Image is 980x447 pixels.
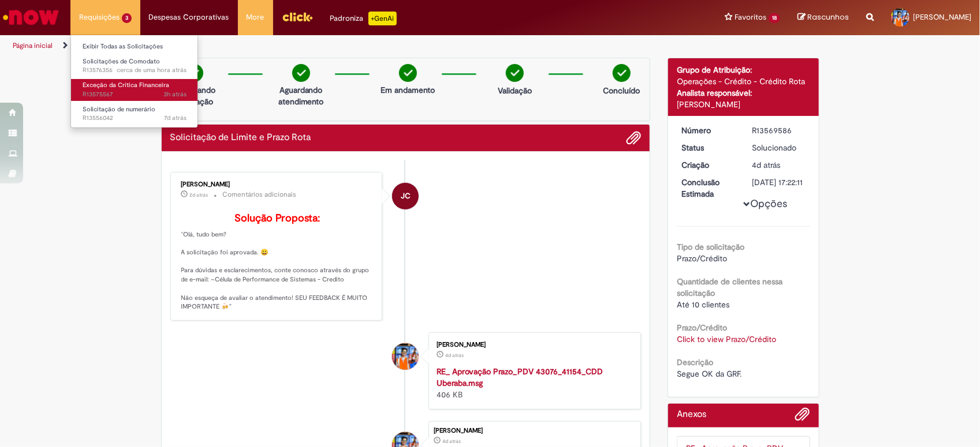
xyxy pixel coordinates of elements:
[677,64,810,76] div: Grupo de Atribuição:
[506,64,524,82] img: check-circle-green.png
[735,12,766,23] span: Favoritos
[752,160,781,170] span: 4d atrás
[164,114,187,122] time: 22/09/2025 15:52:25
[752,159,806,171] div: 26/09/2025 10:04:35
[117,66,187,74] time: 29/09/2025 11:52:02
[613,64,631,82] img: check-circle-green.png
[445,352,464,359] time: 26/09/2025 10:04:32
[164,114,187,122] span: 7d atrás
[190,191,208,198] span: 2d atrás
[434,427,635,434] div: [PERSON_NAME]
[71,103,198,125] a: Aberto R13556042 : Solicitação de numerário
[445,352,464,359] span: 4d atrás
[117,66,187,74] span: cerca de uma hora atrás
[170,133,311,143] h2: Solicitação de Limite e Prazo Rota Histórico de tíquete
[163,90,187,99] time: 29/09/2025 10:08:03
[673,125,744,136] dt: Número
[677,322,727,333] b: Prazo/Crédito
[798,12,849,23] a: Rascunhos
[71,79,198,100] a: Aberto R13575567 : Exceção da Crítica Financeira
[677,410,706,420] h2: Anexos
[626,130,641,145] button: Adicionar anexos
[368,12,397,25] p: +GenAi
[190,191,208,198] time: 27/09/2025 15:15:33
[83,114,187,123] span: R13556042
[381,84,435,96] p: Em andamento
[122,13,132,23] span: 3
[677,276,782,298] b: Quantidade de clientes nessa solicitação
[292,64,310,82] img: check-circle-green.png
[83,105,155,114] span: Solicitação de numerário
[677,242,744,252] b: Tipo de solicitação
[752,125,806,136] div: R13569586
[673,176,744,200] dt: Conclusão Estimada
[83,81,169,89] span: Exceção da Crítica Financeira
[442,438,461,445] time: 26/09/2025 10:04:35
[273,84,329,107] p: Aguardando atendimento
[437,366,629,400] div: 406 KB
[442,438,461,445] span: 4d atrás
[13,41,53,50] a: Página inicial
[71,40,198,53] a: Exibir Todas as Solicitações
[71,55,198,77] a: Aberto R13576356 : Solicitações de Comodato
[9,35,644,57] ul: Trilhas de página
[752,142,806,153] div: Solucionado
[913,12,971,22] span: [PERSON_NAME]
[677,99,810,110] div: [PERSON_NAME]
[752,160,781,170] time: 26/09/2025 10:04:35
[282,8,313,25] img: click_logo_yellow_360x200.png
[163,90,187,99] span: 3h atrás
[330,12,397,25] div: Padroniza
[807,12,849,22] span: Rascunhos
[70,35,198,128] ul: Requisições
[234,212,320,225] b: Solução Proposta:
[79,12,120,23] span: Requisições
[437,366,603,388] a: RE_ Aprovação Prazo_PDV 43076_41154_CDD Uberaba.msg
[83,66,187,75] span: R13576356
[603,85,640,96] p: Concluído
[677,369,741,379] span: Segue OK da GRF.
[392,183,419,209] div: Jonas Correia
[677,334,776,344] a: Click to view Prazo/Crédito
[498,85,532,96] p: Validação
[795,407,810,427] button: Adicionar anexos
[1,6,61,29] img: ServiceNow
[677,357,713,367] b: Descrição
[223,190,297,200] small: Comentários adicionais
[673,159,744,171] dt: Criação
[392,343,419,370] div: Artur Lacerda
[437,341,629,348] div: [PERSON_NAME]
[752,176,806,188] div: [DATE] 17:22:11
[677,253,727,264] span: Prazo/Crédito
[769,13,780,23] span: 18
[181,213,374,311] p: "Olá, tudo bem? A solicitação foi aprovada. 😀 Para dúvidas e esclarecimentos, conte conosco atrav...
[149,12,229,23] span: Despesas Corporativas
[677,76,810,87] div: Operações - Crédito - Crédito Rota
[401,182,411,210] span: JC
[247,12,264,23] span: More
[677,299,729,310] span: Até 10 clientes
[83,57,160,66] span: Solicitações de Comodato
[677,87,810,99] div: Analista responsável:
[673,142,744,153] dt: Status
[181,181,374,188] div: [PERSON_NAME]
[83,90,187,99] span: R13575567
[399,64,417,82] img: check-circle-green.png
